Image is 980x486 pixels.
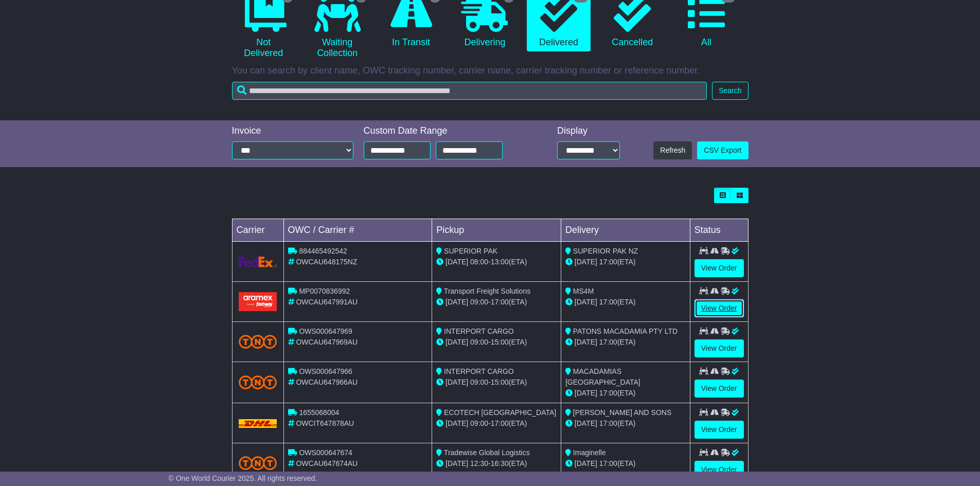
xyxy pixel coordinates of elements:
span: Tradewise Global Logistics [444,448,530,457]
span: 09:00 [470,419,488,427]
span: OWS000647674 [299,448,352,457]
span: 12:30 [470,459,488,467]
span: 17:00 [599,419,617,427]
span: [DATE] [575,338,597,346]
span: OWCAU647991AU [296,298,358,306]
span: 17:00 [599,389,617,397]
a: View Order [694,259,744,277]
span: [DATE] [446,258,468,266]
span: ECOTECH [GEOGRAPHIC_DATA] [444,408,556,417]
div: (ETA) [565,337,686,348]
td: Delivery [561,219,690,242]
span: PATONS MACADAMIA PTY LTD [573,327,678,335]
img: TNT_Domestic.png [239,375,277,389]
span: OWCAU648175NZ [296,258,357,266]
p: You can search by client name, OWC tracking number, carrier name, carrier tracking number or refe... [232,65,749,77]
span: 15:00 [491,338,509,346]
div: - (ETA) [436,337,557,348]
div: - (ETA) [436,377,557,388]
div: (ETA) [565,257,686,267]
a: View Order [694,380,744,398]
span: OWCIT647878AU [296,419,354,427]
span: OWCAU647969AU [296,338,358,346]
a: View Order [694,339,744,357]
span: 884465492542 [299,247,347,255]
a: View Order [694,299,744,317]
span: 17:00 [491,298,509,306]
span: OWS000647969 [299,327,352,335]
div: - (ETA) [436,297,557,308]
a: View Order [694,421,744,439]
span: 17:00 [599,298,617,306]
div: (ETA) [565,297,686,308]
span: 09:00 [470,378,488,386]
a: View Order [694,461,744,479]
span: [PERSON_NAME] AND SONS [573,408,671,417]
td: Status [690,219,748,242]
span: [DATE] [575,298,597,306]
button: Search [712,82,748,100]
div: (ETA) [565,388,686,399]
div: Custom Date Range [364,125,529,137]
img: Aramex.png [239,292,277,311]
span: 09:00 [470,338,488,346]
span: 17:00 [599,258,617,266]
td: OWC / Carrier # [283,219,432,242]
span: [DATE] [446,419,468,427]
div: - (ETA) [436,257,557,267]
td: Pickup [432,219,561,242]
span: 17:00 [599,338,617,346]
span: 17:00 [491,419,509,427]
span: OWCAU647674AU [296,459,358,467]
span: MS4M [573,287,594,295]
div: Invoice [232,125,353,137]
span: SUPERIOR PAK [444,247,497,255]
span: Transport Freight Solutions [444,287,530,295]
img: DHL.png [239,419,277,427]
div: (ETA) [565,418,686,429]
span: 16:30 [491,459,509,467]
span: 08:00 [470,258,488,266]
div: - (ETA) [436,458,557,469]
span: 09:00 [470,298,488,306]
button: Refresh [653,141,692,159]
div: - (ETA) [436,418,557,429]
span: 17:00 [599,459,617,467]
img: TNT_Domestic.png [239,335,277,349]
img: TNT_Domestic.png [239,456,277,470]
span: [DATE] [575,258,597,266]
span: SUPERIOR PAK NZ [573,247,638,255]
span: 13:00 [491,258,509,266]
span: [DATE] [446,298,468,306]
span: [DATE] [575,389,597,397]
div: (ETA) [565,458,686,469]
span: 1655068004 [299,408,339,417]
span: MP0070836992 [299,287,350,295]
span: OWCAU647966AU [296,378,358,386]
span: OWS000647966 [299,367,352,375]
span: Imaginelle [573,448,606,457]
span: [DATE] [446,459,468,467]
span: INTERPORT CARGO [444,367,514,375]
div: Display [557,125,620,137]
a: CSV Export [697,141,748,159]
span: [DATE] [575,419,597,427]
span: [DATE] [575,459,597,467]
span: 15:00 [491,378,509,386]
span: INTERPORT CARGO [444,327,514,335]
span: [DATE] [446,338,468,346]
span: MACADAMIAS [GEOGRAPHIC_DATA] [565,367,640,386]
img: GetCarrierServiceLogo [239,257,277,267]
span: [DATE] [446,378,468,386]
span: © One World Courier 2025. All rights reserved. [169,474,317,482]
td: Carrier [232,219,283,242]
